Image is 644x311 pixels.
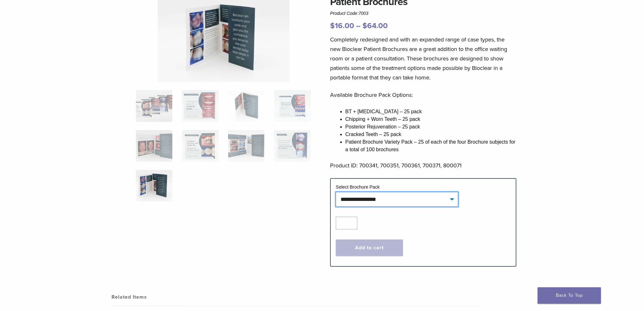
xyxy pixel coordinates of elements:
a: Related Items [112,288,186,306]
img: Patient Brochures - Image 4 [274,90,310,122]
span: Product Code: [330,11,368,16]
img: Patient Brochures - Image 3 [228,90,265,122]
span: 7003 [359,11,368,16]
img: Patient Brochures - Image 9 [136,170,172,202]
li: BT + [MEDICAL_DATA] – 25 pack [345,108,516,115]
label: Select Brochure Pack [336,184,379,190]
p: Completely redesigned and with an expanded range of case types, the new Bioclear Patient Brochure... [330,35,516,82]
li: Posterior Rejuvenation – 25 pack [345,123,516,131]
img: Patient Brochures - Image 6 [182,130,218,162]
a: Back To Top [538,287,601,304]
img: Patient Brochures - Image 2 [182,90,218,122]
li: Chipping + Worn Teeth – 25 pack [345,115,516,123]
p: Product ID: 700341, 700351, 700361, 700371, 800071 [330,161,516,170]
bdi: 16.00 [330,21,354,30]
p: Available Brochure Pack Options: [330,90,516,100]
span: $ [362,21,367,30]
span: $ [330,21,335,30]
span: – [356,21,360,30]
li: Cracked Teeth – 25 pack [345,131,516,138]
bdi: 64.00 [362,21,388,30]
img: Patient Brochures - Image 7 [228,130,265,162]
img: New-Patient-Brochures_All-Four-1920x1326-1-324x324.jpg [136,90,172,122]
img: Patient Brochures - Image 8 [274,130,310,162]
button: Add to cart [336,239,403,256]
img: Patient Brochures - Image 5 [136,130,172,162]
li: Patient Brochure Variety Pack – 25 of each of the four Brochure subjects for a total of 100 broch... [345,138,516,153]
